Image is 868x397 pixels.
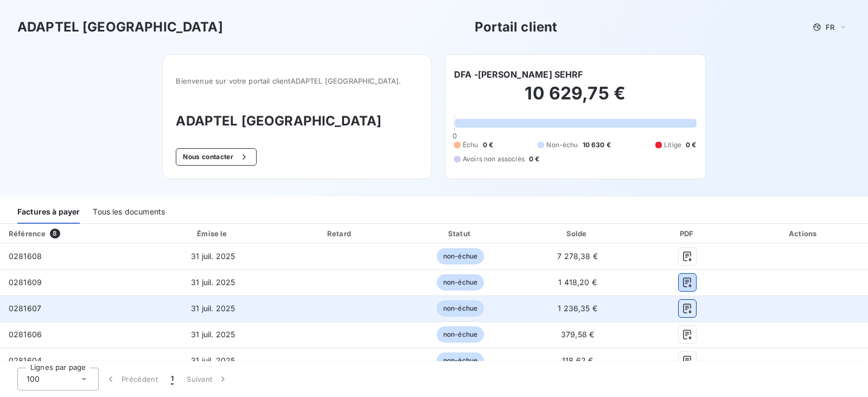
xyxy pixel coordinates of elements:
div: Factures à payer [17,201,80,224]
span: non-échue [437,300,484,317]
span: 10 630 € [583,140,611,150]
div: Actions [742,228,866,239]
span: non-échue [437,248,484,264]
button: Nous contacter [176,148,256,166]
span: Avoirs non associés [463,154,525,164]
span: 0281607 [9,304,41,313]
span: 31 juil. 2025 [191,356,235,365]
h2: 10 629,75 € [454,83,697,115]
span: Non-échu [546,140,578,150]
h3: ADAPTEL [GEOGRAPHIC_DATA] [17,17,223,37]
span: 1 [171,374,174,385]
div: Référence [9,229,46,238]
button: Précédent [99,368,164,390]
span: 31 juil. 2025 [191,278,235,287]
div: Statut [403,228,518,239]
span: 379,58 € [561,330,594,339]
div: PDF [637,228,737,239]
span: non-échue [437,352,484,369]
button: 1 [164,368,180,390]
div: Solde [522,228,633,239]
h3: ADAPTEL [GEOGRAPHIC_DATA] [176,111,418,131]
span: 0281609 [9,278,42,287]
span: 0 [452,131,457,140]
span: 7 278,38 € [557,251,598,261]
span: 0 € [529,154,539,164]
span: 31 juil. 2025 [191,304,235,313]
span: 0 € [483,140,493,150]
span: Litige [664,140,681,150]
div: Retard [282,228,399,239]
span: 118,62 € [562,356,593,365]
span: 100 [27,374,40,385]
span: 0 € [686,140,696,150]
span: 0281608 [9,251,42,261]
button: Suivant [180,368,235,390]
span: 1 236,35 € [558,304,597,313]
span: 31 juil. 2025 [191,330,235,339]
h6: DFA -[PERSON_NAME] SEHRF [454,68,583,81]
h3: Portail client [475,17,557,37]
span: non-échue [437,274,484,291]
span: 8 [50,229,60,238]
span: FR [826,23,834,31]
div: Tous les documents [93,201,165,224]
div: Émise le [149,228,277,239]
span: Bienvenue sur votre portail client ADAPTEL [GEOGRAPHIC_DATA] . [176,77,418,85]
span: non-échue [437,326,484,343]
span: 0281606 [9,330,42,339]
span: Échu [463,140,478,150]
span: 31 juil. 2025 [191,251,235,261]
span: 1 418,20 € [558,278,597,287]
span: 0281604 [9,356,42,365]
